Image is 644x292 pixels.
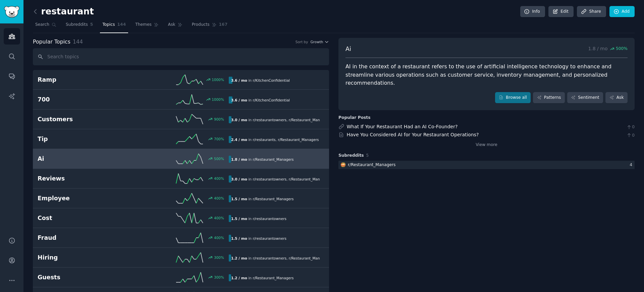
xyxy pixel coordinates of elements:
div: r/ Restaurant_Managers [348,162,395,168]
b: 3.0 / mo [231,118,247,122]
b: 1.2 / mo [231,276,247,280]
a: Themes [133,19,161,33]
a: Guests300%1.2 / moin r/Restaurant_Managers [33,268,329,287]
a: Have You Considered AI for Your Restaurant Operations? [347,132,479,137]
span: r/ KitchenConfidential [253,78,290,82]
div: in [229,175,320,182]
div: 400 % [214,196,224,201]
div: 900 % [214,117,224,122]
a: Restaurant_Managersr/Restaurant_Managers4 [338,161,635,169]
span: r/ restaurants [253,138,275,142]
span: r/ restaurantowners [253,177,286,181]
b: 1.8 / mo [231,157,247,161]
a: Employee400%1.5 / moin r/Restaurant_Managers [33,189,329,208]
a: Reviews400%3.0 / moin r/restaurantowners,r/Restaurant_Managers [33,169,329,189]
b: 3.6 / mo [231,98,247,102]
a: Tip700%2.4 / moin r/restaurants,r/Restaurant_Managers [33,129,329,149]
h2: Reviews [38,174,133,183]
h2: Fraud [38,234,133,242]
h2: Cost [38,214,133,222]
span: r/ Restaurant_Managers [253,276,293,280]
div: Sort by [296,40,308,44]
div: 1000 % [212,77,224,82]
b: 3.0 / mo [231,177,247,181]
div: in [229,254,320,262]
div: 400 % [214,216,224,220]
div: 500 % [214,156,224,161]
b: 3.6 / mo [231,78,247,82]
div: in [229,136,320,143]
div: in [229,235,289,242]
span: Popular Topics [33,38,70,46]
span: r/ Restaurant_Managers [289,177,330,181]
a: Search [33,19,59,33]
button: Growth [310,40,329,44]
a: Cost400%1.5 / moin r/restaurantowners [33,208,329,228]
div: 400 % [214,176,224,181]
input: Search topics [33,48,329,65]
h2: restaurant [33,6,94,17]
span: r/ restaurantowners [253,118,286,122]
h2: Customers [38,115,133,124]
a: View more [476,142,497,148]
img: Restaurant_Managers [341,162,345,167]
a: 7001000%3.6 / moin r/KitchenConfidential [33,90,329,109]
span: r/ Restaurant_Managers [253,197,293,201]
span: r/ Restaurant_Managers [278,138,319,142]
a: Browse all [495,92,531,103]
span: r/ KitchenConfidential [253,98,290,102]
span: r/ Restaurant_Managers [289,256,330,260]
span: Subreddits [338,153,364,159]
h2: Guests [38,273,133,282]
a: Info [520,6,545,17]
a: Edit [548,6,574,17]
h2: Employee [38,194,133,203]
span: , [286,177,287,181]
span: Topics [102,22,115,28]
h2: Ai [38,155,133,163]
span: r/ restaurantowners [253,256,286,260]
div: in [229,96,292,103]
h2: Ramp [38,76,133,84]
span: 500 % [616,46,628,52]
span: Subreddits [66,22,88,28]
div: 400 % [214,235,224,240]
div: in [229,195,296,202]
span: 5 [366,153,369,158]
div: in [229,77,292,84]
b: 1.5 / mo [231,197,247,201]
div: in [229,215,289,222]
span: , [286,118,287,122]
div: in [229,156,296,163]
span: Products [192,22,210,28]
div: 1000 % [212,97,224,102]
span: 144 [73,39,83,45]
a: Ramp1000%3.6 / moin r/KitchenConfidential [33,70,329,90]
a: Fraud400%1.5 / moin r/restaurantowners [33,228,329,248]
h2: Hiring [38,253,133,262]
a: What If Your Restaurant Had an AI Co-Founder? [347,124,458,129]
a: Products167 [190,19,230,33]
span: , [276,138,277,142]
b: 1.2 / mo [231,256,247,260]
span: 5 [90,22,93,28]
span: Growth [310,40,323,44]
span: 0 [626,133,635,139]
div: 700 % [214,137,224,141]
span: r/ restaurantowners [253,236,286,240]
b: 2.4 / mo [231,138,247,142]
span: r/ Restaurant_Managers [253,157,293,161]
h2: Tip [38,135,133,143]
span: 144 [117,22,126,28]
img: GummySearch logo [4,6,19,18]
span: 167 [219,22,228,28]
div: Popular Posts [338,115,371,121]
div: 300 % [214,255,224,260]
span: Ai [345,45,351,53]
span: Themes [135,22,152,28]
span: , [286,256,287,260]
span: Ask [168,22,175,28]
a: Topics144 [100,19,128,33]
div: 4 [630,162,635,168]
span: r/ restaurantowners [253,217,286,221]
